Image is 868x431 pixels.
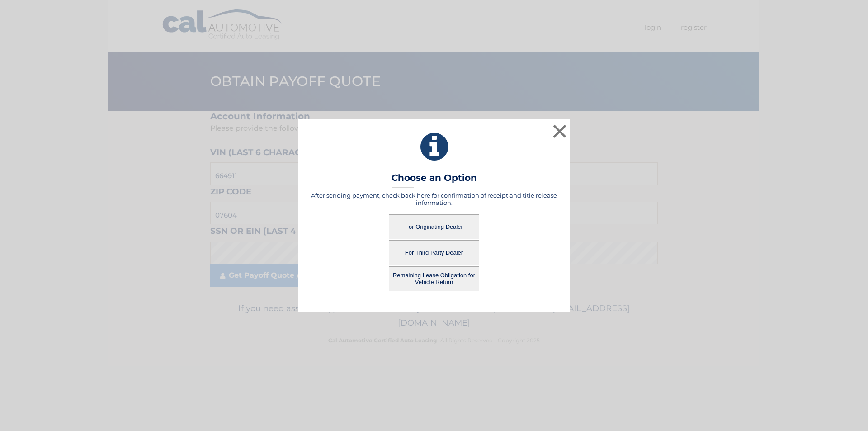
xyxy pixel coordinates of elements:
[389,266,479,291] button: Remaining Lease Obligation for Vehicle Return
[551,122,569,140] button: ×
[310,192,558,206] h5: After sending payment, check back here for confirmation of receipt and title release information.
[389,240,479,265] button: For Third Party Dealer
[389,214,479,239] button: For Originating Dealer
[392,172,477,188] h3: Choose an Option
